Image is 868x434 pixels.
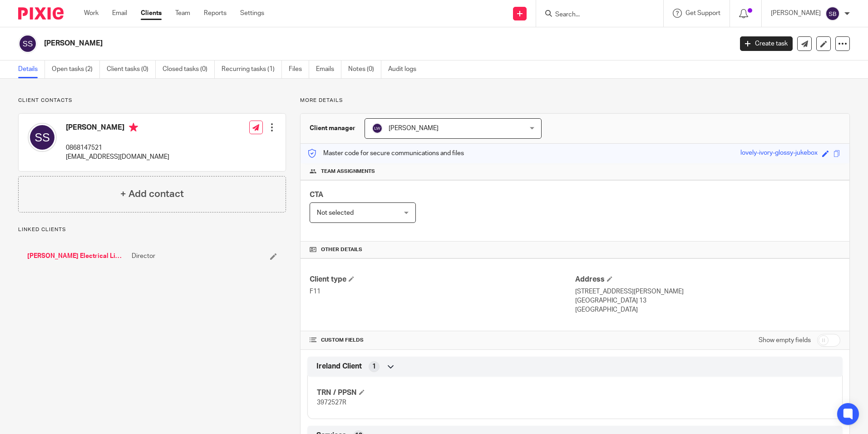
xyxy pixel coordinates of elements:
p: 0868147521 [66,143,169,152]
img: svg%3E [18,34,37,53]
div: lovely-ivory-glossy-jukebox [740,148,818,159]
p: [GEOGRAPHIC_DATA] 13 [575,296,840,305]
a: Files [289,61,309,78]
a: Details [18,61,45,78]
span: [PERSON_NAME] [389,125,439,131]
p: [PERSON_NAME] [771,9,821,18]
span: Not selected [317,210,354,216]
p: Client contacts [18,97,286,104]
h4: CUSTOM FIELDS [310,337,575,344]
p: [GEOGRAPHIC_DATA] [575,305,840,314]
p: [EMAIL_ADDRESS][DOMAIN_NAME] [66,152,169,161]
a: Settings [240,9,264,18]
span: Get Support [686,10,720,16]
p: Linked clients [18,226,286,233]
a: Open tasks (2) [52,61,100,78]
p: F11 [310,287,575,296]
img: svg%3E [825,6,840,21]
a: Client tasks (0) [107,61,156,78]
a: Work [84,9,99,18]
h4: [PERSON_NAME] [66,123,169,134]
a: Email [112,9,127,18]
a: Closed tasks (0) [163,61,215,78]
a: Reports [204,9,227,18]
a: [PERSON_NAME] Electrical Limited (cessation) [27,252,127,261]
h4: TRN / PPSN [317,388,575,398]
a: Audit logs [388,61,423,78]
img: Pixie [18,7,64,20]
span: Ireland Client [316,362,362,371]
a: Recurring tasks (1) [222,61,282,78]
a: Clients [141,9,162,18]
span: CTA [310,191,323,198]
img: svg%3E [372,123,383,134]
p: [STREET_ADDRESS][PERSON_NAME] [575,287,840,296]
h4: + Add contact [120,187,184,201]
span: 3972527R [317,399,346,406]
h2: [PERSON_NAME] [44,39,590,48]
span: 1 [372,362,376,371]
p: More details [300,97,850,104]
h4: Address [575,275,840,284]
a: Team [175,9,190,18]
a: Emails [316,61,341,78]
input: Search [554,11,636,19]
span: Team assignments [321,168,375,175]
label: Show empty fields [759,336,811,345]
h3: Client manager [310,124,355,133]
img: svg%3E [28,123,57,152]
i: Primary [129,123,138,132]
span: Other details [321,246,362,253]
a: Notes (0) [348,61,381,78]
p: Master code for secure communications and files [307,149,464,158]
h4: Client type [310,275,575,284]
a: Create task [740,36,793,51]
span: Director [132,252,155,261]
